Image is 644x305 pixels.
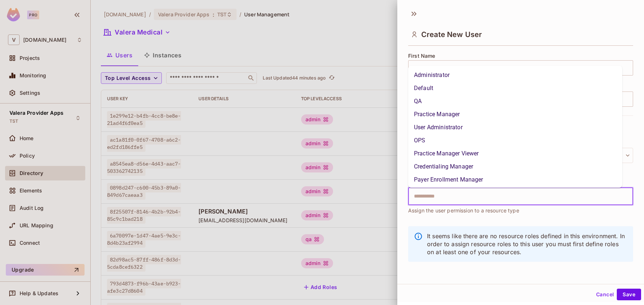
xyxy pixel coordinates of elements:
span: Assign the user permission to a resource type [408,207,519,215]
li: Credentialing Manager [408,160,622,173]
li: Administrator [408,69,622,82]
li: Automation [408,186,622,199]
li: QA [408,95,622,108]
li: OPS [408,134,622,147]
span: First Name [408,53,435,59]
button: Cancel [593,289,617,300]
span: Create New User [421,30,482,39]
li: Default [408,82,622,95]
li: Practice Manager [408,108,622,121]
li: Payer Enrollment Manager [408,173,622,186]
li: Practice Manager Viewer [408,147,622,160]
li: User Administrator [408,121,622,134]
p: It seems like there are no resource roles defined in this environment. In order to assign resourc... [427,232,627,256]
button: Close [629,195,631,197]
button: Save [617,289,641,300]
